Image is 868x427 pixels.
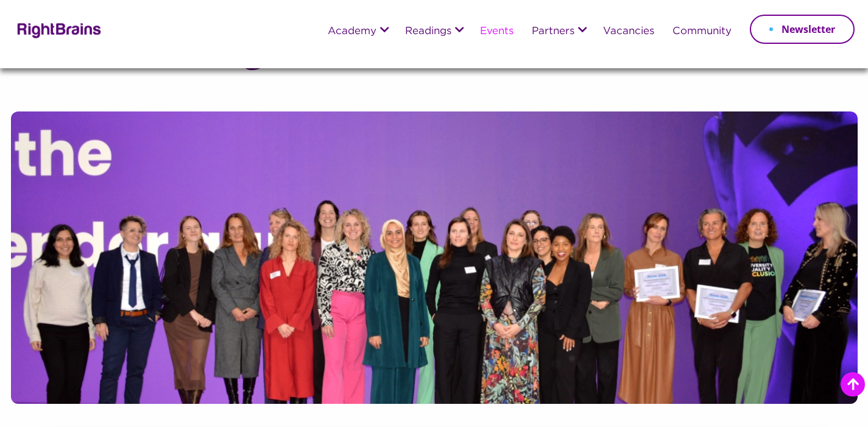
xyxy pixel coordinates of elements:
a: Academy [328,26,376,37]
a: Readings [405,26,451,37]
a: Vacancies [603,26,654,37]
a: Partners [532,26,574,37]
a: Newsletter [750,15,855,44]
a: Events [480,26,513,37]
img: Rightbrains [13,21,102,38]
a: Community [672,26,732,37]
